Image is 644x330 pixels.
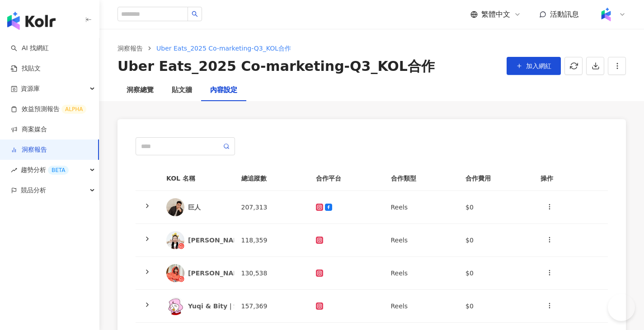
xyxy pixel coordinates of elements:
a: searchAI 找網紅 [11,44,49,53]
span: 加入網紅 [526,62,551,70]
td: 207,313 [234,191,309,224]
span: rise [11,167,17,173]
div: BETA [48,166,69,175]
a: 找貼文 [11,64,41,73]
button: 加入網紅 [507,57,561,75]
th: 操作 [533,166,608,191]
td: $0 [458,191,533,224]
span: 趨勢分析 [21,160,69,180]
td: $0 [458,224,533,257]
a: 商案媒合 [11,125,47,134]
td: Reels [384,191,459,224]
img: KOL Avatar [166,264,184,282]
div: 巨人 [188,203,227,212]
div: 貼文牆 [172,85,192,96]
span: 活動訊息 [550,10,579,19]
th: 合作平台 [309,166,384,191]
a: 洞察報告 [116,43,145,53]
a: 效益預測報告ALPHA [11,105,86,114]
div: Uber Eats_2025 Co-marketing-Q3_KOL合作 [118,57,435,76]
td: $0 [458,290,533,323]
td: Reels [384,257,459,290]
span: search [192,11,198,17]
th: 總追蹤數 [234,166,309,191]
img: KOL Avatar [166,198,184,216]
span: 資源庫 [21,79,40,99]
td: Reels [384,290,459,323]
th: 合作類型 [384,166,459,191]
td: 157,369 [234,290,309,323]
th: 合作費用 [458,166,533,191]
div: Yuqi & Bity｜愛愛每一天 [188,302,265,311]
span: Uber Eats_2025 Co-marketing-Q3_KOL合作 [156,45,291,52]
div: 內容設定 [210,85,237,96]
iframe: Help Scout Beacon - Open [608,294,635,321]
div: [PERSON_NAME] [188,236,247,245]
span: 繁體中文 [481,9,510,19]
img: KOL Avatar [166,231,184,249]
img: logo [7,12,56,30]
th: KOL 名稱 [159,166,234,191]
img: KOL Avatar [166,297,184,315]
div: [PERSON_NAME] [188,269,247,278]
img: Kolr%20app%20icon%20%281%29.png [597,6,615,23]
td: 130,538 [234,257,309,290]
div: 洞察總覽 [127,85,154,96]
a: 洞察報告 [11,145,47,154]
span: 競品分析 [21,180,46,200]
td: Reels [384,224,459,257]
td: 118,359 [234,224,309,257]
td: $0 [458,257,533,290]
